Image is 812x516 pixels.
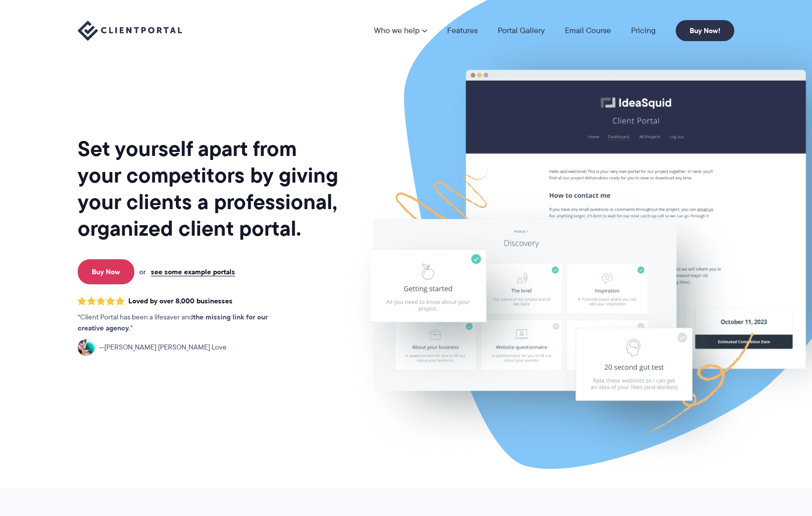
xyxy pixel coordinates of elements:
a: Email Course [565,27,611,35]
span: [PERSON_NAME] [PERSON_NAME] Love [99,342,227,353]
span: Loved by over 8,000 businesses [128,297,233,305]
h1: Set yourself apart from your competitors by giving your clients a professional, organized client ... [78,135,340,242]
strong: the missing link for our creative agency [78,311,268,333]
a: see some example portals [151,267,235,276]
a: Pricing [631,27,656,35]
a: Buy Now! [676,20,734,41]
p: Client Portal has been a lifesaver and . [78,312,288,334]
span: or [139,267,146,276]
a: Features [447,27,478,35]
a: Portal Gallery [498,27,545,35]
a: Buy Now [78,259,134,284]
a: Who we help [374,27,427,35]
